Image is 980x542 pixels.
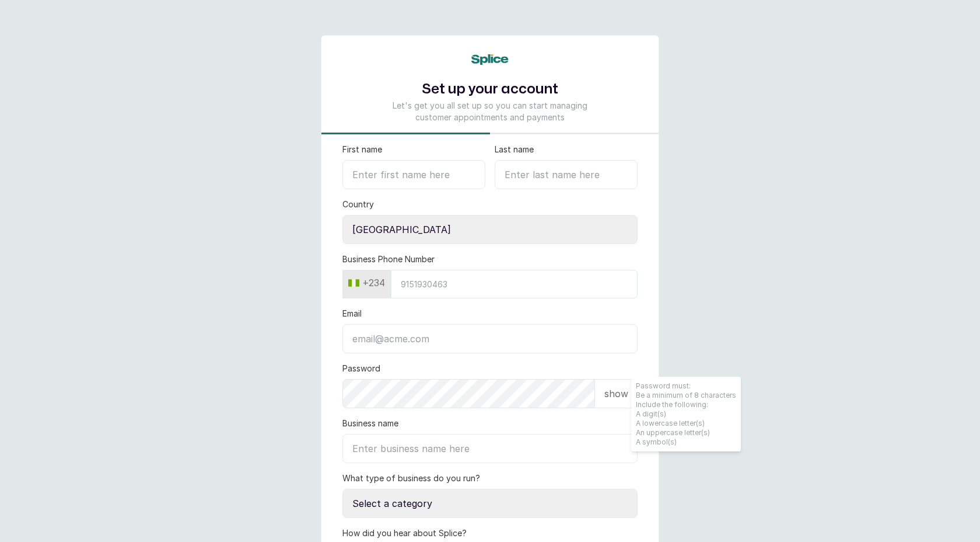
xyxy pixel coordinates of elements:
[387,79,593,100] h1: Set up your account
[342,253,435,265] label: Business Phone Number
[495,160,638,189] input: Enter last name here
[342,363,380,374] label: Password
[387,100,593,123] p: Let's get you all set up so you can start managing customer appointments and payments
[342,199,374,210] label: Country
[342,527,467,539] label: How did you hear about Splice?
[636,437,736,447] li: A symbol(s)
[344,273,390,292] button: +234
[342,144,382,155] label: First name
[342,434,638,463] input: Enter business name here
[636,419,736,428] li: A lowercase letter(s)
[342,308,362,319] label: Email
[391,270,638,298] input: 9151930463
[342,472,480,484] label: What type of business do you run?
[631,377,741,451] span: Password must: Be a minimum of 8 characters Include the following:
[342,160,485,189] input: Enter first name here
[342,324,638,353] input: email@acme.com
[342,418,398,429] label: Business name
[604,387,628,401] p: show
[636,409,736,419] li: A digit(s)
[636,428,736,437] li: An uppercase letter(s)
[495,144,534,155] label: Last name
